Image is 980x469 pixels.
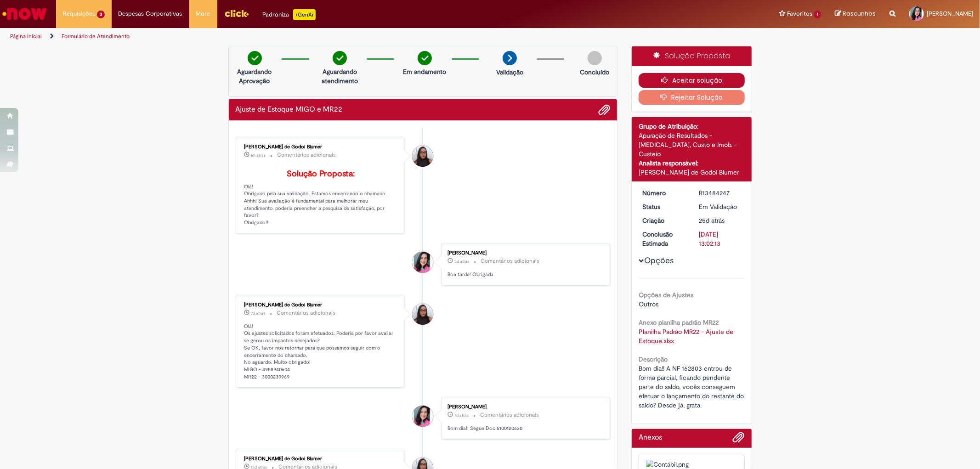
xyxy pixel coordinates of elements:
[412,252,433,273] div: Marcela Jakeline de Araujo Gomes
[843,9,876,18] span: Rascunhos
[454,259,469,264] span: 3d atrás
[632,46,752,66] div: Solução Proposta
[787,9,812,18] span: Favoritos
[496,68,523,77] p: Validação
[244,170,397,226] p: Olá! Obrigado pela sua validação. Estamos encerrando o chamado. Ahhh! Sua avaliação é fundamental...
[503,51,517,65] img: arrow-next.png
[481,257,539,265] small: Comentários adicionais
[699,230,742,248] div: [DATE] 13:02:13
[699,216,725,225] time: 05/09/2025 11:03:07
[293,9,316,20] p: +GenAi
[224,6,249,20] img: click_logo_yellow_360x200.png
[639,328,735,345] a: Download de Planilha Padrão MR22 - Ajuste de Estoque.xlsx
[639,355,668,363] b: Descrição
[639,122,745,131] div: Grupo de Atribuição:
[639,434,662,442] h2: Anexos
[927,10,973,17] span: [PERSON_NAME]
[733,431,745,448] button: Adicionar anexos
[588,51,602,65] img: img-circle-grey.png
[448,271,600,278] p: Boa tarde! Obrigada
[7,28,646,45] ul: Trilhas de página
[699,202,742,211] div: Em Validação
[639,364,746,409] span: Bom dia!! A NF 162803 entrou de forma parcial, ficando pendente parte do saldo, vocês conseguem e...
[635,188,692,198] dt: Número
[412,146,433,167] div: Maisa Franco De Godoi Blumer
[639,300,658,308] span: Outros
[454,259,469,264] time: 26/09/2025 16:06:48
[646,460,737,469] img: Contábil.png
[835,10,876,18] a: Rascunhos
[412,304,433,325] div: Maisa Franco De Godoi Blumer
[62,33,130,40] a: Formulário de Atendimento
[333,51,347,65] img: check-circle-green.png
[699,216,742,225] div: 05/09/2025 11:03:07
[251,311,266,316] time: 23/09/2025 11:09:05
[244,302,397,308] div: [PERSON_NAME] de Godoi Blumer
[639,90,745,105] button: Rejeitar Solução
[635,230,692,248] dt: Conclusão Estimada
[448,250,600,256] div: [PERSON_NAME]
[639,318,719,327] b: Anexo planilha padrão MR22
[119,9,182,18] span: Despesas Corporativas
[244,323,397,381] p: Olá! Os ajustes solicitados foram efetuados. Poderia por favor avaliar se gerou os impactos desej...
[244,456,397,462] div: [PERSON_NAME] de Godoi Blumer
[448,404,600,410] div: [PERSON_NAME]
[317,67,362,85] p: Aguardando atendimento
[480,411,539,419] small: Comentários adicionais
[635,216,692,225] dt: Criação
[699,188,742,198] div: R13484247
[639,73,745,88] button: Aceitar solução
[196,9,210,18] span: More
[287,169,355,179] b: Solução Proposta:
[10,33,42,40] a: Página inicial
[639,291,693,299] b: Opções de Ajustes
[236,106,343,114] h2: Ajuste de Estoque MIGO e MR22 Histórico de tíquete
[598,104,610,116] button: Adicionar anexos
[97,11,105,18] span: 3
[251,153,266,158] span: 6h atrás
[412,406,433,427] div: Marcela Jakeline de Araujo Gomes
[232,67,277,85] p: Aguardando Aprovação
[580,68,609,77] p: Concluído
[639,168,745,177] div: [PERSON_NAME] de Godoi Blumer
[699,216,725,225] span: 25d atrás
[63,9,95,18] span: Requisições
[244,144,397,150] div: [PERSON_NAME] de Godoi Blumer
[639,131,745,158] div: Apuração de Resultados - [MEDICAL_DATA], Custo e Imob. - Custeio
[251,153,266,158] time: 29/09/2025 08:01:12
[1,5,48,23] img: ServiceNow
[639,158,745,168] div: Analista responsável:
[418,51,432,65] img: check-circle-green.png
[248,51,262,65] img: check-circle-green.png
[454,412,469,418] time: 23/09/2025 10:00:38
[448,425,600,432] p: Bom dia!! Segue Doc 5100120630
[814,11,821,18] span: 1
[635,202,692,211] dt: Status
[278,151,336,159] small: Comentários adicionais
[403,67,446,76] p: Em andamento
[263,9,316,20] div: Padroniza
[251,311,266,316] span: 7d atrás
[454,412,469,418] span: 7d atrás
[277,309,336,317] small: Comentários adicionais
